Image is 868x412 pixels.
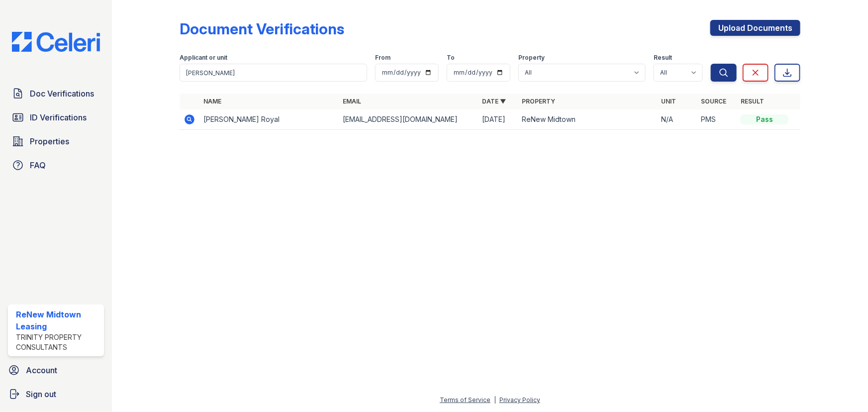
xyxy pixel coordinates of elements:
span: FAQ [30,159,46,171]
a: ID Verifications [8,107,104,127]
a: FAQ [8,155,104,175]
a: Account [4,360,108,380]
div: ReNew Midtown Leasing [16,309,100,332]
td: ReNew Midtown [518,109,657,130]
td: [EMAIL_ADDRESS][DOMAIN_NAME] [339,109,478,130]
a: Unit [661,98,676,105]
a: Sign out [4,384,108,404]
img: CE_Logo_Blue-a8612792a0a2168367f1c8372b55b34899dd931a85d93a1a3d3e32e68fde9ad4.png [4,32,108,52]
div: Document Verifications [180,20,344,38]
a: Result [741,98,764,105]
td: [PERSON_NAME] Royal [199,109,339,130]
a: Property [522,98,555,105]
label: Property [518,54,545,62]
label: Applicant or unit [180,54,227,62]
a: Date ▼ [482,98,506,105]
div: Pass [741,114,788,124]
a: Upload Documents [710,20,800,36]
label: Result [654,54,672,62]
div: Trinity Property Consultants [16,332,100,352]
span: Properties [30,135,69,147]
a: Source [701,98,726,105]
span: Doc Verifications [30,88,94,100]
td: PMS [697,109,737,130]
td: N/A [657,109,697,130]
div: | [494,396,496,404]
a: Name [203,98,221,105]
span: Sign out [26,388,56,400]
a: Privacy Policy [499,396,540,404]
a: Terms of Service [440,396,490,404]
a: Doc Verifications [8,84,104,103]
a: Properties [8,131,104,151]
input: Search by name, email, or unit number [180,64,367,82]
td: [DATE] [478,109,518,130]
a: Email [343,98,361,105]
span: Account [26,364,57,376]
span: ID Verifications [30,111,87,123]
label: To [447,54,455,62]
label: From [375,54,390,62]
